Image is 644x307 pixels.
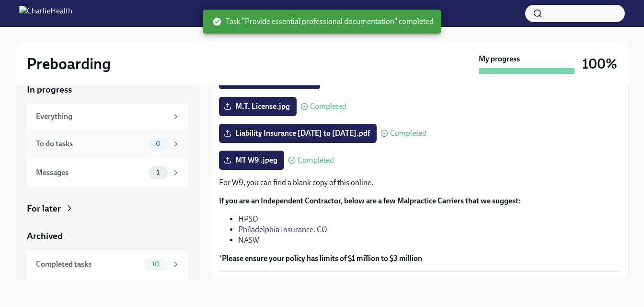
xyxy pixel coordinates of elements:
a: HPSO [238,214,258,224]
div: Everything [36,111,168,122]
a: Philadelphia Insurance. CO [238,225,327,234]
h3: 100% [582,55,617,72]
p: For W9, you can find a blank copy of this online. [219,177,621,188]
a: Messages1 [27,158,188,187]
span: Task "Provide essential professional documentation" completed [212,16,434,27]
span: M.T. License.jpg [226,102,290,111]
span: Liability Insurance [DATE] to [DATE].pdf [226,129,370,138]
div: For later [27,202,61,215]
span: Completed [298,156,334,164]
a: For later [27,202,188,215]
span: Completed [390,130,426,137]
div: Completed tasks [36,259,140,270]
a: Archived [27,230,188,242]
div: To do tasks [36,139,145,149]
span: 10 [146,260,165,268]
a: In progress [27,83,188,96]
a: To do tasks0 [27,130,188,158]
label: Liability Insurance [DATE] to [DATE].pdf [219,124,377,143]
h2: Preboarding [27,54,111,73]
img: CharlieHealth [19,6,72,21]
a: Everything [27,104,188,130]
span: MT W9 .jpeg [226,155,277,165]
div: Messages [36,167,145,178]
strong: My progress [479,54,520,64]
label: M.T. License.jpg [219,97,297,116]
a: Completed tasks10 [27,250,188,279]
span: 0 [150,140,166,147]
span: Completed [310,103,346,110]
strong: Please ensure your policy has limits of $1 million to $3 million [222,254,422,263]
label: MT W9 .jpeg [219,151,284,170]
a: NASW [238,236,259,245]
strong: If you are an Independent Contractor, below are a few Malpractice Carriers that we suggest: [219,196,521,205]
span: 1 [151,169,165,176]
